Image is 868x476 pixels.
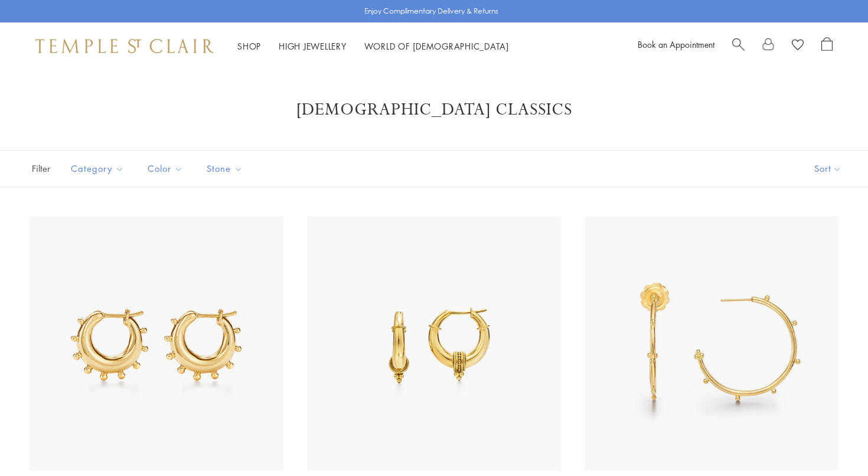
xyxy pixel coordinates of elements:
img: E18804-HHPSM [307,217,561,471]
a: World of [DEMOGRAPHIC_DATA]World of [DEMOGRAPHIC_DATA] [364,40,509,52]
a: Book an Appointment [638,38,714,50]
img: Temple St. Clair [35,39,214,53]
iframe: Gorgias live chat messenger [809,420,856,464]
nav: Main navigation [237,39,509,54]
h1: [DEMOGRAPHIC_DATA] Classics [47,99,821,120]
a: High JewelleryHigh Jewellery [279,40,347,52]
a: View Wishlist [792,37,804,55]
a: Open Shopping Bag [821,37,833,55]
img: E18819-GRANHP [585,217,838,471]
a: Search [732,37,745,55]
button: Color [139,155,192,182]
span: Color [142,161,192,176]
button: Stone [198,155,252,182]
button: Show sort by [788,151,868,187]
span: Stone [201,161,252,176]
button: Category [62,155,133,182]
img: 18K Yoga Hoops [30,217,283,471]
p: Enjoy Complimentary Delivery & Returns [364,5,498,17]
span: Category [65,161,133,176]
a: ShopShop [237,40,261,52]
